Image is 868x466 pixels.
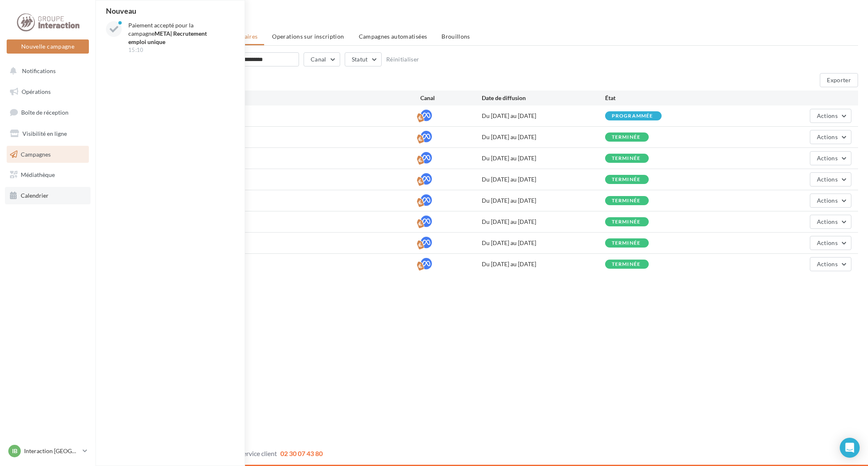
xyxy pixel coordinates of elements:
[817,176,838,183] span: Actions
[7,443,89,459] a: IB Interaction [GEOGRAPHIC_DATA]
[612,262,641,267] div: terminée
[840,438,860,458] div: Open Intercom Messenger
[482,218,605,226] div: Du [DATE] au [DATE]
[482,154,605,162] div: Du [DATE] au [DATE]
[810,194,851,208] button: Actions
[817,218,838,225] span: Actions
[810,130,851,144] button: Actions
[5,62,87,80] button: Notifications
[817,155,838,162] span: Actions
[22,88,51,95] span: Opérations
[482,175,605,184] div: Du [DATE] au [DATE]
[810,215,851,229] button: Actions
[240,449,277,457] span: Service client
[810,151,851,165] button: Actions
[7,39,89,54] button: Nouvelle campagne
[5,187,91,204] a: Calendrier
[482,239,605,247] div: Du [DATE] au [DATE]
[21,109,69,116] span: Boîte de réception
[5,166,91,184] a: Médiathèque
[5,83,91,101] a: Opérations
[272,33,344,40] span: Operations sur inscription
[105,13,858,26] div: Mes campagnes
[21,192,49,199] span: Calendrier
[810,236,851,250] button: Actions
[5,146,91,163] a: Campagnes
[420,94,482,102] div: Canal
[5,103,91,121] a: Boîte de réception
[112,94,420,102] div: Nom
[482,260,605,268] div: Du [DATE] au [DATE]
[21,150,51,157] span: Campagnes
[24,447,79,455] p: Interaction [GEOGRAPHIC_DATA]
[386,56,419,63] button: Réinitialiser
[280,449,323,457] span: 02 30 07 43 80
[817,197,838,204] span: Actions
[12,447,17,455] span: IB
[482,196,605,205] div: Du [DATE] au [DATE]
[820,73,858,87] button: Exporter
[612,198,641,204] div: terminée
[605,94,728,102] div: État
[817,112,838,119] span: Actions
[810,109,851,123] button: Actions
[441,33,470,40] span: Brouillons
[817,260,838,267] span: Actions
[482,94,605,102] div: Date de diffusion
[345,52,382,66] button: Statut
[22,67,56,74] span: Notifications
[22,130,67,137] span: Visibilité en ligne
[482,112,605,120] div: Du [DATE] au [DATE]
[817,239,838,246] span: Actions
[304,52,340,66] button: Canal
[612,219,641,225] div: terminée
[612,113,653,119] div: programmée
[359,33,427,40] span: Campagnes automatisées
[817,133,838,140] span: Actions
[482,133,605,141] div: Du [DATE] au [DATE]
[810,172,851,186] button: Actions
[612,156,641,161] div: terminée
[612,177,641,182] div: terminée
[810,257,851,271] button: Actions
[612,240,641,246] div: terminée
[612,135,641,140] div: terminée
[21,171,55,178] span: Médiathèque
[5,125,91,142] a: Visibilité en ligne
